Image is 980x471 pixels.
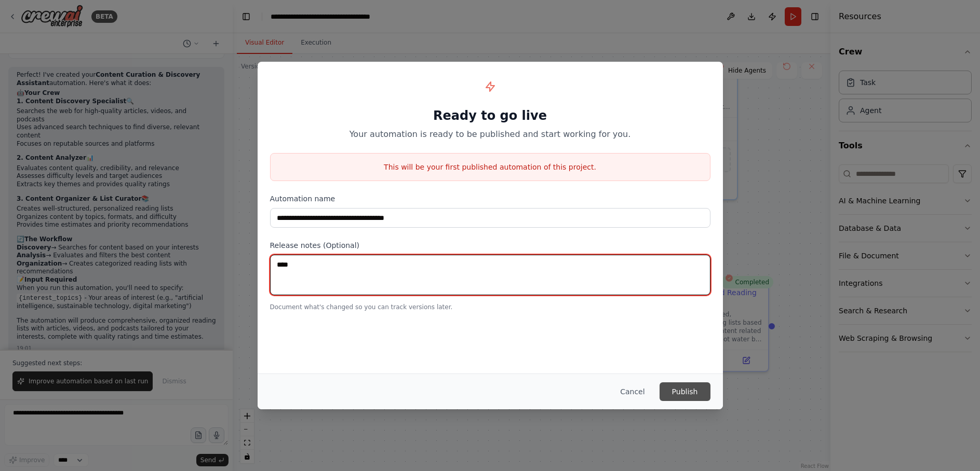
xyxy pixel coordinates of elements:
[270,107,710,124] h1: Ready to go live
[660,382,710,401] button: Publish
[612,382,653,401] button: Cancel
[270,193,710,204] label: Automation name
[270,128,710,141] p: Your automation is ready to be published and start working for you.
[270,303,710,311] p: Document what's changed so you can track versions later.
[270,240,710,251] label: Release notes (Optional)
[271,162,710,172] p: This will be your first published automation of this project.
